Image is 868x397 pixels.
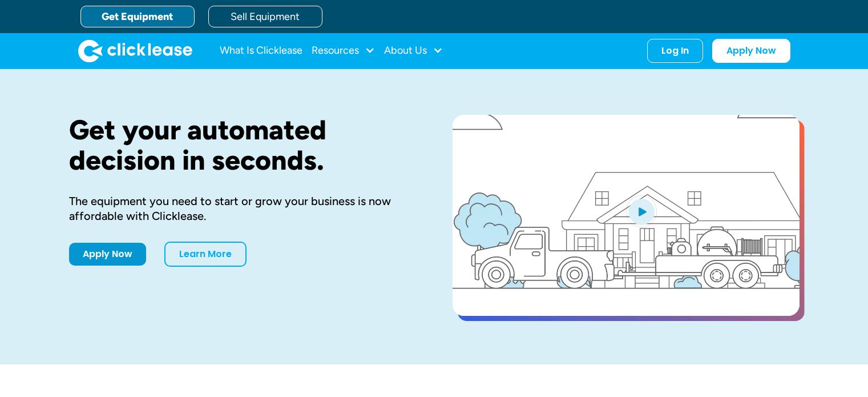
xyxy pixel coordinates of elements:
a: Sell Equipment [208,6,322,27]
a: Learn More [164,242,247,267]
div: About Us [384,39,443,62]
div: Resources [312,39,375,62]
div: Log In [661,45,689,57]
img: Clicklease logo [78,39,192,62]
a: Get Equipment [80,6,195,27]
div: The equipment you need to start or grow your business is now affordable with Clicklease. [69,194,416,223]
a: Apply Now [69,243,146,266]
img: Blue play button logo on a light blue circular background [626,195,657,227]
h1: Get your automated decision in seconds. [69,115,416,175]
a: home [78,39,192,62]
a: What Is Clicklease [220,39,302,62]
a: Apply Now [712,39,790,63]
a: open lightbox [453,115,800,316]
